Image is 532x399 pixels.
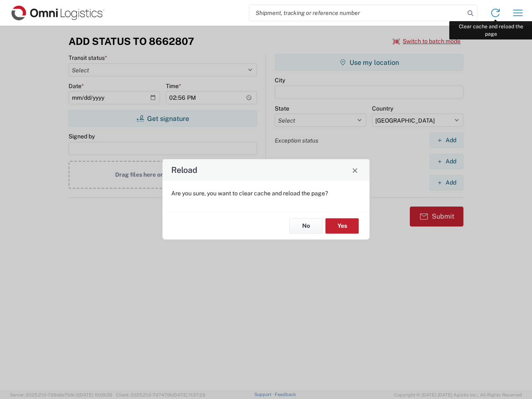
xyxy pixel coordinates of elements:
p: Are you sure, you want to clear cache and reload the page? [171,190,361,197]
input: Shipment, tracking or reference number [249,5,465,21]
button: No [289,218,323,234]
button: Yes [325,218,359,234]
h4: Reload [171,164,197,176]
button: Close [349,164,361,176]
